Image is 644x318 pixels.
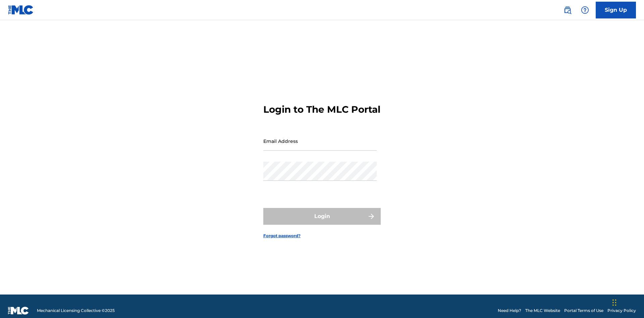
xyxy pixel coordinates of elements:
div: Help [578,3,592,17]
div: Drag [612,293,616,313]
h3: Login to The MLC Portal [263,104,380,115]
a: The MLC Website [525,308,560,314]
a: Need Help? [498,308,521,314]
img: search [563,6,572,14]
a: Portal Terms of Use [564,308,603,314]
iframe: Chat Widget [610,286,644,318]
a: Privacy Policy [607,308,636,314]
img: MLC Logo [8,5,34,15]
a: Forgot password? [263,233,301,239]
a: Public Search [561,3,574,17]
span: Mechanical Licensing Collective © 2025 [37,308,115,314]
a: Sign Up [596,2,636,18]
img: help [581,6,589,14]
img: logo [8,307,29,315]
